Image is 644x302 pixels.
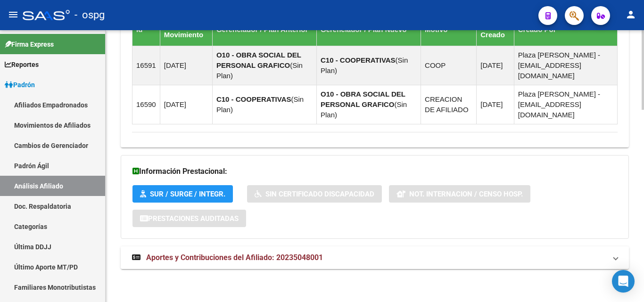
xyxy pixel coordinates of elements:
td: ( ) [316,46,421,85]
button: SUR / SURGE / INTEGR. [132,185,233,203]
td: [DATE] [160,46,212,85]
td: ( ) [212,85,316,124]
strong: O10 - OBRA SOCIAL DEL PERSONAL GRAFICO [216,51,301,69]
span: Sin Plan [321,56,408,74]
td: COOP [421,46,477,85]
div: Open Intercom Messenger [612,270,635,293]
strong: C10 - COOPERATIVAS [321,56,396,64]
td: ( ) [212,46,316,85]
td: Plaza [PERSON_NAME] - [EMAIL_ADDRESS][DOMAIN_NAME] [514,85,617,124]
span: Aportes y Contribuciones del Afiliado: 20235048001 [146,253,323,262]
button: Prestaciones Auditadas [132,210,246,227]
td: Plaza [PERSON_NAME] - [EMAIL_ADDRESS][DOMAIN_NAME] [514,46,617,85]
span: - ospg [74,5,105,25]
span: Firma Express [5,39,54,49]
h3: Información Prestacional: [132,165,617,178]
td: 16590 [132,85,160,124]
span: Sin Plan [321,100,407,119]
mat-expansion-panel-header: Aportes y Contribuciones del Afiliado: 20235048001 [121,246,629,269]
mat-icon: person [625,9,636,20]
span: Sin Plan [216,61,303,80]
span: Reportes [5,59,39,70]
strong: C10 - COOPERATIVAS [216,95,291,103]
td: [DATE] [160,85,212,124]
td: ( ) [316,85,421,124]
td: [DATE] [477,46,514,85]
button: Sin Certificado Discapacidad [247,185,382,203]
td: 16591 [132,46,160,85]
span: SUR / SURGE / INTEGR. [150,190,225,198]
span: Not. Internacion / Censo Hosp. [409,190,523,198]
td: [DATE] [477,85,514,124]
span: Sin Certificado Discapacidad [265,190,374,198]
mat-icon: menu [8,9,19,20]
span: Prestaciones Auditadas [148,214,239,223]
span: Padrón [5,80,35,90]
span: Sin Plan [216,95,304,114]
td: CREACION DE AFILIADO [421,85,477,124]
button: Not. Internacion / Censo Hosp. [389,185,530,203]
strong: O10 - OBRA SOCIAL DEL PERSONAL GRAFICO [321,90,405,108]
